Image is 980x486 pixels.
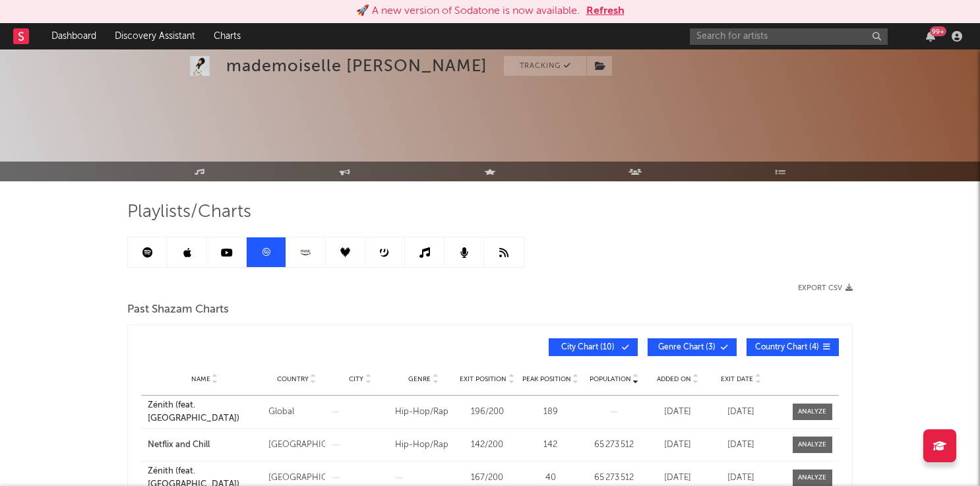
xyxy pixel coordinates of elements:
[798,284,853,292] button: Export CSV
[408,375,431,383] span: Genre
[586,471,642,485] div: 65 273 512
[42,23,106,49] a: Dashboard
[713,471,770,485] div: [DATE]
[713,406,770,419] div: [DATE]
[549,338,638,356] button: City Chart(10)
[204,23,250,49] a: Charts
[460,375,506,383] span: Exit Position
[649,439,706,452] div: [DATE]
[356,3,580,19] div: 🚀 A new version of Sodatone is now available.
[127,302,229,318] span: Past Shazam Charts
[586,3,625,19] button: Refresh
[557,344,618,351] span: City Chart ( 10 )
[522,406,579,419] div: 189
[721,375,753,383] span: Exit Date
[349,375,363,383] span: City
[755,344,819,351] span: Country Chart ( 4 )
[522,375,571,383] span: Peak Position
[586,439,642,452] div: 65 273 512
[656,344,717,351] span: Genre Chart ( 3 )
[504,56,586,76] button: Tracking
[747,338,839,356] button: Country Chart(4)
[930,26,946,36] div: 99 +
[395,439,452,452] div: Hip-Hop/Rap
[277,375,309,383] span: Country
[395,406,452,419] div: Hip-Hop/Rap
[690,28,888,45] input: Search for artists
[926,31,935,42] button: 99+
[649,471,706,485] div: [DATE]
[458,406,515,419] div: 196 / 200
[106,23,204,49] a: Discovery Assistant
[268,406,325,419] div: Global
[657,375,691,383] span: Added On
[127,204,251,220] span: Playlists/Charts
[458,471,515,485] div: 167 / 200
[148,439,262,452] a: Netflix and Chill
[590,375,631,383] span: Population
[458,439,515,452] div: 142 / 200
[713,439,770,452] div: [DATE]
[268,471,325,485] div: [GEOGRAPHIC_DATA]
[226,56,487,76] div: mademoiselle [PERSON_NAME]
[268,439,325,452] div: [GEOGRAPHIC_DATA]
[191,375,210,383] span: Name
[649,406,706,419] div: [DATE]
[522,471,579,485] div: 40
[148,399,262,425] a: Zénith (feat. [GEOGRAPHIC_DATA])
[522,439,579,452] div: 142
[648,338,737,356] button: Genre Chart(3)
